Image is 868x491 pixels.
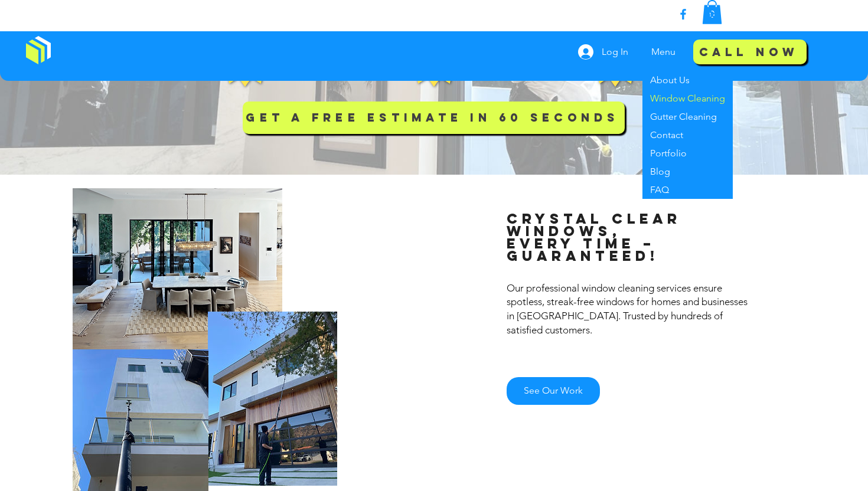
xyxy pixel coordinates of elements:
[642,37,688,67] nav: Site
[699,45,799,59] span: Call Now
[645,181,674,199] p: FAQ
[507,210,682,264] span: Crystal Clear Windows, Every Time – Guaranteed!
[704,7,719,21] img: Yelp!
[507,377,600,405] div: See Our Work
[645,126,688,144] p: Contact
[693,40,807,64] a: Call Now
[524,384,583,397] span: See Our Work
[645,162,675,181] p: Blog
[645,144,691,162] p: Portfolio
[676,7,719,21] ul: Social Bar
[243,102,625,134] a: GET A FREE ESTIMATE IN 60 SECONDS
[26,36,51,64] img: Window Cleaning Budds, Affordable window cleaning services near me in Los Angeles
[642,144,733,162] a: Portfolio
[642,181,733,199] a: FAQ
[507,282,748,336] span: Our professional window cleaning services ensure spotless, streak-free windows for homes and busi...
[642,89,733,107] a: Window Cleaning
[642,37,688,67] div: Menu
[570,41,637,63] button: Log In
[642,126,733,144] a: Contact
[645,37,681,67] p: Menu
[642,162,733,181] a: Blog
[676,7,690,21] img: Facebook
[645,89,730,107] p: Window Cleaning
[598,45,632,58] span: Log In
[642,71,733,89] a: About Us
[642,107,733,126] a: Gutter Cleaning
[208,312,337,486] img: window cleaning services near me
[707,440,868,491] iframe: Wix Chat
[246,110,619,125] span: GET A FREE ESTIMATE IN 60 SECONDS
[645,71,694,89] p: About Us
[73,188,282,362] img: window washers near me residential
[645,107,722,126] p: Gutter Cleaning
